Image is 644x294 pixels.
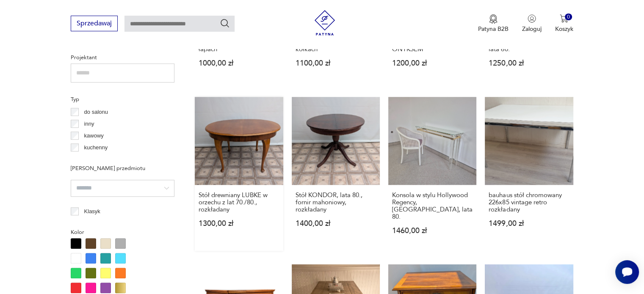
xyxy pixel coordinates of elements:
[489,192,569,213] h3: bauhaus stół chromowany 226x85 vintage retro rozkładany
[199,220,279,227] p: 1300,00 zł
[489,31,569,53] h3: Stół rozkładany TATRA Nabytok, Czechosłowacja, lata 60.
[555,25,573,33] p: Koszyk
[199,192,279,213] h3: Stół drewniany LUBKE w orzechu z lat 70./80., rozkładany
[71,16,118,31] button: Sprzedawaj
[392,227,473,234] p: 1460,00 zł
[478,14,509,33] button: Patyna B2B
[199,31,279,53] h3: Stolik w stylu angielskim z intarsją na mosiężnych lwich łapach
[392,31,473,53] h3: H-P PIĘKNA PAŁACOWA ŁAWA MOSIĘŻNA Z ONYKSEM
[296,220,376,227] p: 1400,00 zł
[522,14,542,33] button: Zaloguj
[522,25,542,33] p: Zaloguj
[560,14,568,23] img: Ikona koszyka
[84,119,94,129] p: inny
[485,97,573,251] a: bauhaus stół chromowany 226x85 vintage retro rozkładanybauhaus stół chromowany 226x85 vintage ret...
[71,21,118,27] a: Sprzedawaj
[71,95,174,104] p: Typ
[199,60,279,67] p: 1000,00 zł
[71,53,174,62] p: Projektant
[84,143,108,152] p: kuchenny
[296,60,376,67] p: 1100,00 zł
[195,97,283,251] a: Stół drewniany LUBKE w orzechu z lat 70./80., rozkładanyStół drewniany LUBKE w orzechu z lat 70./...
[565,14,572,21] div: 0
[84,107,108,117] p: do salonu
[71,164,174,173] p: [PERSON_NAME] przedmiotu
[84,131,104,140] p: kawowy
[296,31,376,53] h3: Stolik w stylu angielskim z intarsją na mosiężnych kółkach
[296,192,376,213] h3: Stół KONDOR, lata 80., fornir mahoniowy, rozkładany
[615,260,639,284] iframe: Smartsupp widget button
[71,228,174,237] p: Kolor
[478,25,509,33] p: Patyna B2B
[392,192,473,220] h3: Konsola w stylu Hollywood Regency, [GEOGRAPHIC_DATA], lata 80.
[220,18,230,28] button: Szukaj
[489,60,569,67] p: 1250,00 zł
[292,97,380,251] a: Stół KONDOR, lata 80., fornir mahoniowy, rozkładanyStół KONDOR, lata 80., fornir mahoniowy, rozkł...
[84,207,100,216] p: Klasyk
[392,60,473,67] p: 1200,00 zł
[489,220,569,227] p: 1499,00 zł
[478,14,509,33] a: Ikona medaluPatyna B2B
[555,14,573,33] button: 0Koszyk
[312,10,337,36] img: Patyna - sklep z meblami i dekoracjami vintage
[489,14,498,24] img: Ikona medalu
[528,14,536,23] img: Ikonka użytkownika
[388,97,476,251] a: Konsola w stylu Hollywood Regency, Włochy, lata 80.Konsola w stylu Hollywood Regency, [GEOGRAPHIC...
